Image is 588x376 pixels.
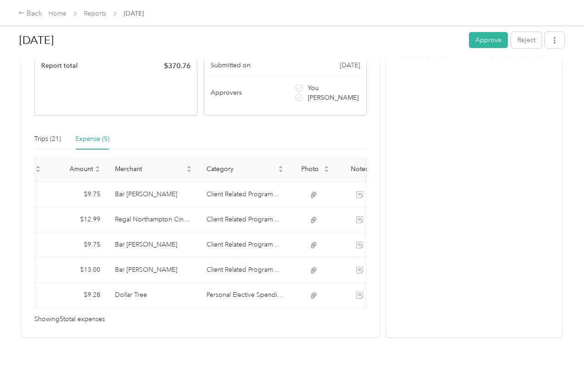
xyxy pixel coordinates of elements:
h1: Aug 2025 [19,29,463,51]
span: caret-up [186,164,192,170]
td: Personal Elective Spending [199,283,291,308]
span: [DATE] [340,60,360,70]
div: Expense (5) [76,134,109,144]
td: $9.75 [48,182,108,207]
span: Photo [298,165,322,173]
span: You [308,83,319,93]
span: Showing 5 total expenses [34,314,105,324]
a: Home [49,10,66,17]
span: caret-up [35,164,41,170]
th: Notes [337,157,382,182]
th: Merchant [108,157,199,182]
span: Merchant [115,165,185,173]
span: caret-up [278,164,283,170]
td: $9.75 [48,232,108,258]
span: caret-down [324,168,329,174]
span: caret-down [35,168,41,174]
span: $ 370.76 [164,60,191,71]
td: Client Related Programming [199,207,291,232]
th: Photo [291,157,337,182]
span: Amount [55,165,93,173]
th: Category [199,157,291,182]
td: Bar Don Lanes [108,232,199,258]
span: caret-down [278,168,283,174]
span: Submitted on [211,60,250,70]
td: $13.00 [48,258,108,283]
td: $12.99 [48,207,108,232]
span: [PERSON_NAME] [308,93,359,102]
a: Reports [84,10,106,17]
button: Reject [511,32,542,48]
td: Regal Northampton Cinema & RPX [108,207,199,232]
div: Trips (21) [34,134,61,144]
button: Approve [469,32,508,48]
td: Bar Don Lanes [108,258,199,283]
span: caret-up [95,164,100,170]
span: Report total [41,61,78,70]
span: caret-down [186,168,192,174]
iframe: Everlance-gr Chat Button Frame [537,325,588,376]
span: caret-up [324,164,329,170]
td: Client Related Programming [199,258,291,283]
td: $9.28 [48,283,108,308]
td: Dollar Tree [108,283,199,308]
td: Client Related Programming [199,232,291,258]
span: [DATE] [124,9,144,18]
td: Bar Don Lanes [108,182,199,207]
span: caret-down [95,168,100,174]
div: Back [18,8,42,19]
span: Approvers [211,88,242,97]
th: Amount [48,157,108,182]
td: Client Related Programming [199,182,291,207]
span: Category [207,165,276,173]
